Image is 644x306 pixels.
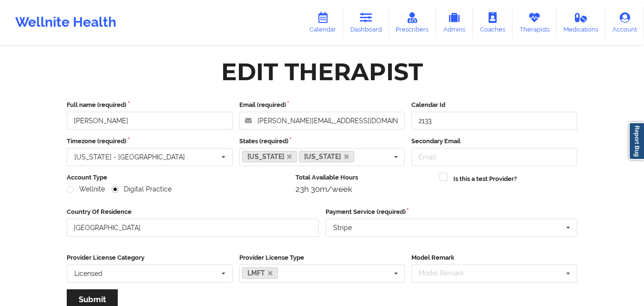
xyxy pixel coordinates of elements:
input: Full name [67,112,233,130]
div: [US_STATE] - [GEOGRAPHIC_DATA] [74,154,185,160]
div: Licensed [74,270,102,277]
a: LMFT [242,267,278,279]
input: Calendar Id [411,112,577,130]
a: [US_STATE] [299,151,354,162]
label: Secondary Email [411,137,577,146]
input: Email [411,148,577,166]
a: Prescribers [389,7,436,38]
label: Digital Practice [112,185,172,193]
a: Report Bug [629,122,644,160]
a: Medications [557,7,606,38]
label: Calendar Id [411,100,577,110]
div: Stripe [333,224,352,231]
div: Edit Therapist [221,57,423,87]
a: Account [605,7,644,38]
label: Country Of Residence [67,207,319,217]
div: Model Remark [416,268,478,279]
label: Provider License Category [67,253,233,263]
a: Dashboard [343,7,389,38]
label: Email (required) [239,100,405,110]
label: Model Remark [411,253,577,263]
label: Is this a test Provider? [453,174,517,184]
a: Admins [436,7,473,38]
label: Account Type [67,173,289,182]
label: Total Available Hours [296,173,433,182]
label: Timezone (required) [67,137,233,146]
a: [US_STATE] [242,151,297,162]
label: Payment Service (required) [326,207,578,217]
label: Wellnite [67,185,105,193]
label: Full name (required) [67,100,233,110]
label: Provider License Type [239,253,405,263]
label: States (required) [239,137,405,146]
input: Email address [239,112,405,130]
a: Therapists [512,7,557,38]
div: 23h 30m/week [296,184,433,194]
a: Calendar [302,7,343,38]
a: Coaches [473,7,512,38]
